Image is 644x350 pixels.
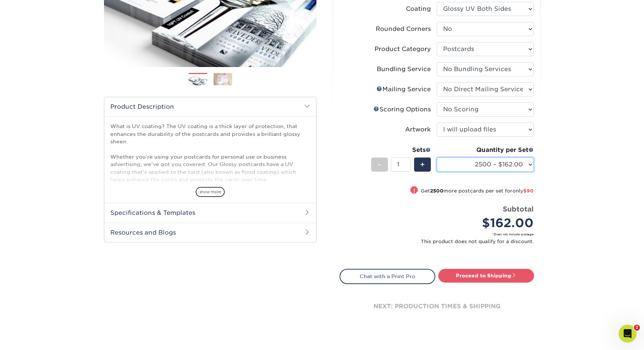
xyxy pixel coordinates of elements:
div: Quantity per Set [437,146,534,155]
iframe: Intercom live chat [619,325,637,343]
strong: Subtotal [503,205,534,213]
div: Artwork [405,125,431,134]
div: next: production times & shipping [340,284,534,329]
h2: Product Description [104,97,316,116]
span: $90 [523,188,534,194]
a: Chat with a Print Pro [340,269,435,284]
div: Coating [406,4,431,13]
img: Postcards 02 [214,73,232,86]
small: Get more postcards per set for [421,188,534,195]
span: - [378,159,381,170]
div: Sets [371,146,431,155]
span: 2 [634,325,640,331]
div: Scoring Options [373,105,431,114]
span: ! [413,187,415,194]
h2: Resources and Blogs [104,223,316,242]
div: Mailing Service [376,85,431,94]
small: This product does not qualify for a discount. [345,238,534,245]
div: Rounded Corners [376,25,431,34]
small: *Does not include postage [345,232,534,236]
div: $162.00 [442,214,534,232]
strong: 2500 [430,188,443,194]
div: Product Category [375,45,431,54]
span: only [512,188,534,194]
span: show more [196,187,225,197]
p: What is UV coating? The UV coating is a thick layer of protection, that enhances the durability o... [110,122,310,236]
a: Proceed to Shipping [438,269,534,282]
div: Bundling Service [377,65,431,74]
span: + [420,159,425,170]
h2: Specifications & Templates [104,203,316,222]
img: Postcards 01 [189,73,207,86]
